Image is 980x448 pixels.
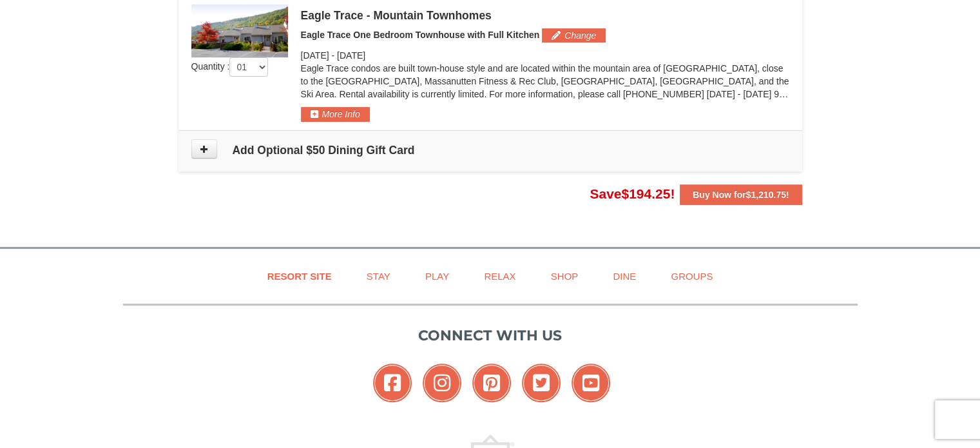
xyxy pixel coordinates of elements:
[123,325,858,346] p: Connect with us
[331,50,334,61] span: -
[693,190,789,200] strong: Buy Now for !
[337,50,365,61] span: [DATE]
[251,262,348,291] a: Resort Site
[468,262,532,291] a: Relax
[680,184,802,205] button: Buy Now for$1,210.75!
[301,9,789,22] div: Eagle Trace - Mountain Townhomes
[351,262,407,291] a: Stay
[746,190,786,200] span: $1,210.75
[597,262,652,291] a: Dine
[655,262,729,291] a: Groups
[542,28,606,43] button: Change
[301,107,370,121] button: More Info
[535,262,595,291] a: Shop
[191,144,789,157] h4: Add Optional $50 Dining Gift Card
[301,62,789,101] p: Eagle Trace condos are built town-house style and are located within the mountain area of [GEOGRA...
[409,262,465,291] a: Play
[191,5,288,57] img: 19218983-1-9b289e55.jpg
[301,50,329,61] span: [DATE]
[191,61,269,72] span: Quantity :
[301,30,540,40] span: Eagle Trace One Bedroom Townhouse with Full Kitchen
[621,186,670,201] span: $194.25
[590,186,675,201] span: Save !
